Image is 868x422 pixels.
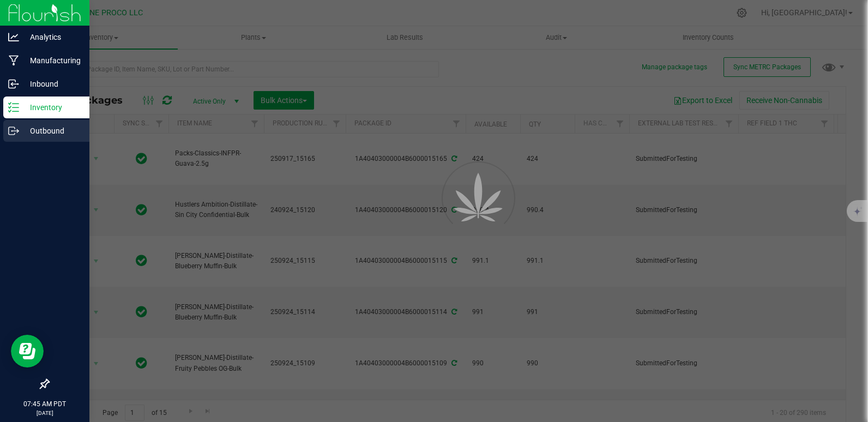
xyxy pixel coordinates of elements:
[5,409,85,417] p: [DATE]
[5,399,85,409] p: 07:45 AM PDT
[19,124,85,137] p: Outbound
[8,102,19,113] inline-svg: Inventory
[19,31,85,44] p: Analytics
[8,125,19,136] inline-svg: Outbound
[8,79,19,89] inline-svg: Inbound
[19,54,85,67] p: Manufacturing
[8,55,19,66] inline-svg: Manufacturing
[11,335,44,367] iframe: Resource center
[8,32,19,43] inline-svg: Analytics
[19,77,85,91] p: Inbound
[19,101,85,114] p: Inventory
